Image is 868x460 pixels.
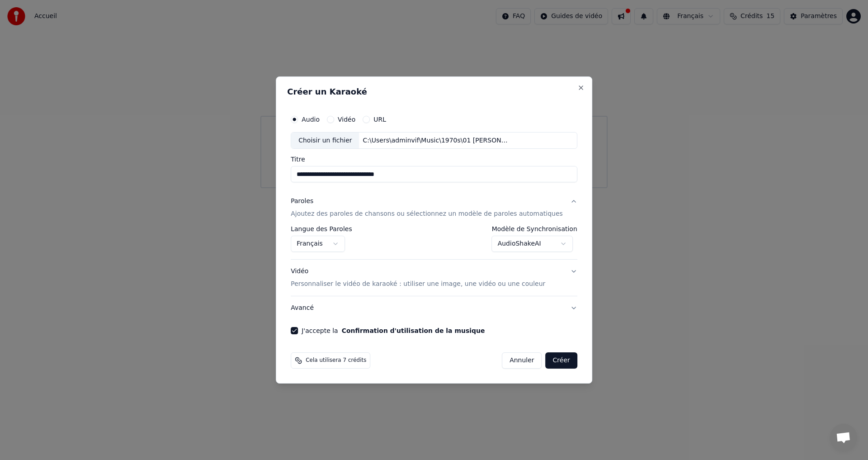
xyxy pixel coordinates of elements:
[502,352,542,369] button: Annuler
[287,88,581,96] h2: Créer un Karaoké
[291,133,359,149] div: Choisir un fichier
[338,116,355,123] label: Vidéo
[302,116,320,123] label: Audio
[342,327,485,334] button: J'accepte la
[546,352,577,369] button: Créer
[291,267,545,289] div: Vidéo
[291,210,563,219] p: Ajoutez des paroles de chansons ou sélectionnez un modèle de paroles automatiques
[306,357,366,364] span: Cela utilisera 7 crédits
[291,226,352,232] label: Langue des Paroles
[492,226,577,232] label: Modèle de Synchronisation
[291,280,545,289] p: Personnaliser le vidéo de karaoké : utiliser une image, une vidéo ou une couleur
[291,156,577,163] label: Titre
[302,327,485,334] label: J'accepte la
[373,116,386,123] label: URL
[291,190,577,226] button: ParolesAjoutez des paroles de chansons ou sélectionnez un modèle de paroles automatiques
[291,296,577,320] button: Avancé
[291,197,313,206] div: Paroles
[291,226,577,260] div: ParolesAjoutez des paroles de chansons ou sélectionnez un modèle de paroles automatiques
[359,136,513,145] div: C:\Users\adminvif\Music\1970s\01 [PERSON_NAME] - Les Champs-Élysées.mp3
[291,260,577,296] button: VidéoPersonnaliser le vidéo de karaoké : utiliser une image, une vidéo ou une couleur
